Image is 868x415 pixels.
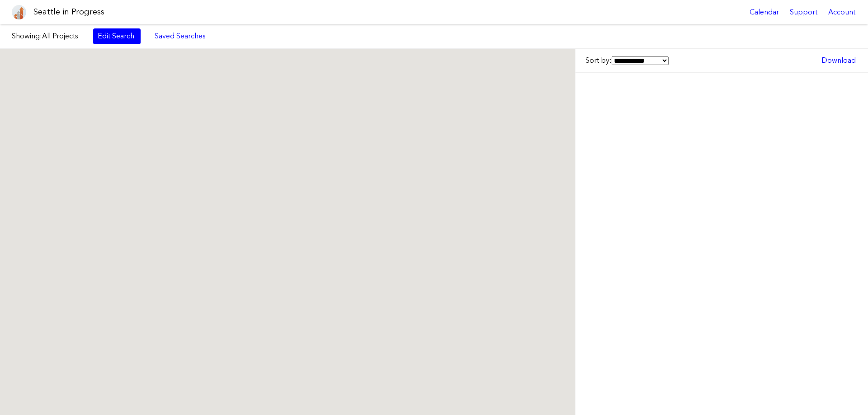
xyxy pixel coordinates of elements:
[612,56,669,65] select: Sort by:
[12,31,84,41] label: Showing:
[817,53,860,68] a: Download
[585,56,669,65] label: Sort by:
[12,5,26,19] img: favicon-96x96.png
[42,32,78,40] span: All Projects
[150,28,211,44] a: Saved Searches
[93,28,141,44] a: Edit Search
[33,6,104,18] h1: Seattle in Progress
